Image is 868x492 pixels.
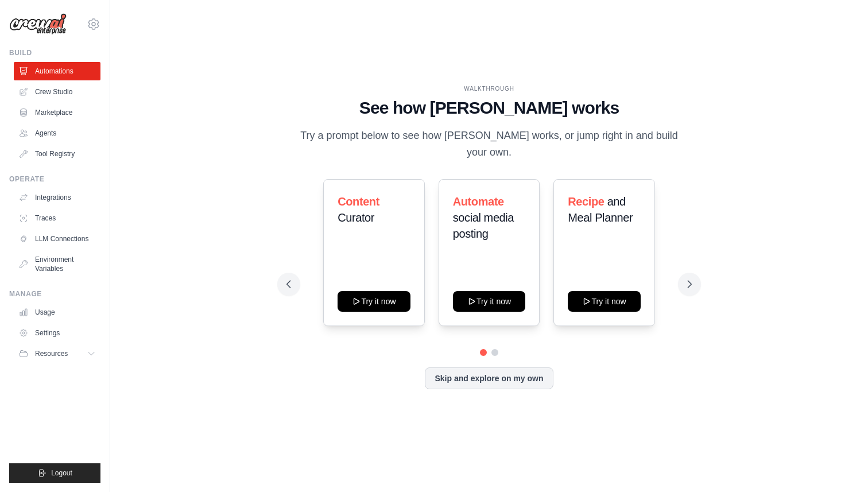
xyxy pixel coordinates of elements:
button: Logout [9,463,100,483]
button: Try it now [453,291,526,312]
button: Try it now [568,291,641,312]
a: Traces [14,209,100,227]
span: Automate [453,195,504,208]
img: Logo [9,13,67,35]
div: Manage [9,289,100,299]
span: Content [338,195,379,208]
a: Environment Variables [14,250,100,278]
a: Integrations [14,188,100,207]
div: WALKTHROUGH [286,84,692,93]
h1: See how [PERSON_NAME] works [286,98,692,118]
span: Curator [338,211,374,224]
a: Usage [14,303,100,321]
span: Resources [35,349,68,358]
span: social media posting [453,211,514,240]
a: Agents [14,124,100,142]
a: Settings [14,324,100,342]
button: Resources [14,344,100,363]
span: Recipe [568,195,604,208]
p: Try a prompt below to see how [PERSON_NAME] works, or jump right in and build your own. [296,127,682,161]
a: LLM Connections [14,230,100,248]
a: Marketplace [14,103,100,122]
a: Automations [14,62,100,80]
a: Crew Studio [14,83,100,101]
div: Operate [9,175,100,184]
span: Logout [51,468,72,478]
a: Tool Registry [14,145,100,163]
div: Build [9,48,100,57]
button: Try it now [338,291,410,312]
button: Skip and explore on my own [425,367,553,389]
